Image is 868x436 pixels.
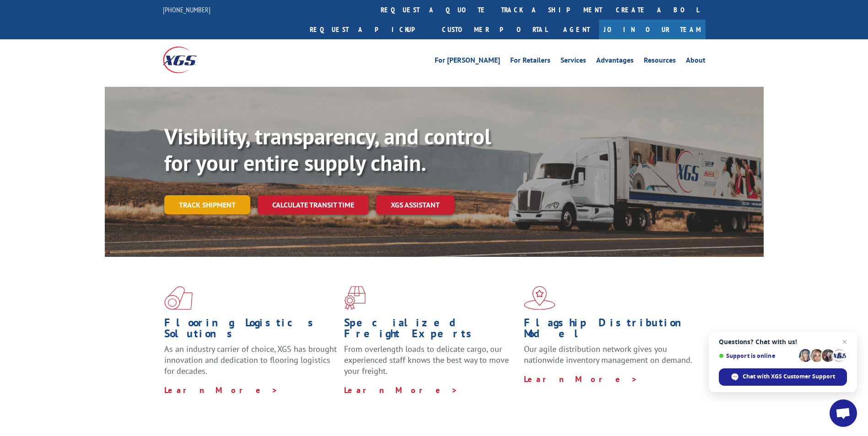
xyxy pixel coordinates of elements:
a: Request a pickup [303,20,435,39]
p: From overlength loads to delicate cargo, our experienced staff knows the best way to move your fr... [344,344,517,384]
h1: Flooring Logistics Solutions [164,317,337,344]
div: Chat with XGS Customer Support [719,368,847,386]
a: About [686,57,706,67]
span: Close chat [839,336,850,347]
span: Questions? Chat with us! [719,338,847,346]
span: As an industry carrier of choice, XGS has brought innovation and dedication to flooring logistics... [164,344,337,376]
a: For [PERSON_NAME] [435,57,500,67]
a: Services [561,57,586,67]
a: Resources [644,57,676,67]
a: Calculate transit time [258,195,369,215]
a: Customer Portal [435,20,554,39]
a: Learn More > [524,374,638,384]
a: [PHONE_NUMBER] [163,5,210,14]
img: xgs-icon-flagship-distribution-model-red [524,286,555,310]
a: For Retailers [510,57,550,67]
a: Track shipment [164,195,250,214]
img: xgs-icon-focused-on-flooring-red [344,286,366,310]
a: Agent [554,20,599,39]
img: xgs-icon-total-supply-chain-intelligence-red [164,286,193,310]
a: Join Our Team [599,20,706,39]
span: Support is online [719,352,796,359]
h1: Flagship Distribution Model [524,317,697,344]
a: XGS ASSISTANT [376,195,454,215]
b: Visibility, transparency, and control for your entire supply chain. [164,122,491,177]
span: Chat with XGS Customer Support [743,372,835,381]
div: Open chat [830,399,857,427]
span: Our agile distribution network gives you nationwide inventory management on demand. [524,344,692,365]
h1: Specialized Freight Experts [344,317,517,344]
a: Learn More > [344,385,458,395]
a: Advantages [596,57,634,67]
a: Learn More > [164,385,278,395]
